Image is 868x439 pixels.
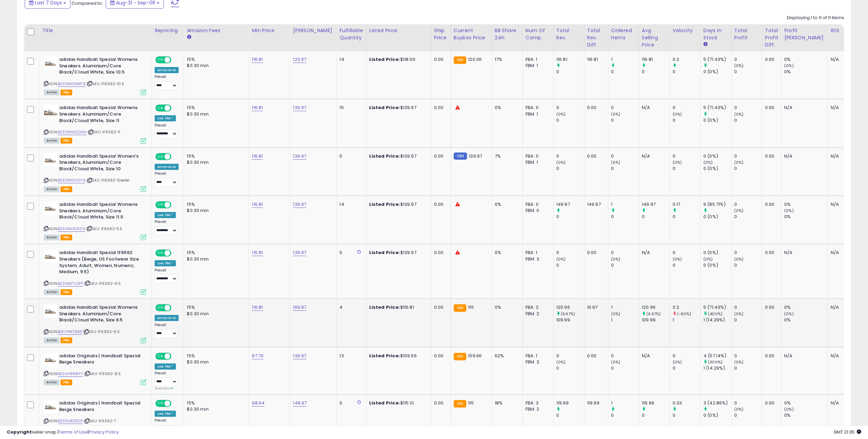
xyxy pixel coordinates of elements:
div: 0 (0%) [703,165,731,172]
div: N/A [784,105,822,111]
div: 120.96 [642,304,670,310]
small: (0%) [734,208,744,213]
a: 98.64 [252,400,264,407]
a: 123.97 [293,56,306,63]
div: 0 [611,117,639,123]
img: 31c2aZHGACL._SL40_.jpg [44,153,57,167]
div: 0% [495,105,517,111]
div: Low. FBA * [155,260,176,266]
b: Listed Price: [369,104,400,111]
div: 1 [611,317,639,323]
div: 1 [611,201,639,208]
span: OFF [170,202,181,208]
div: $0.30 min [187,63,244,69]
a: B0DJH8N8YF [58,371,83,377]
div: $0.30 min [187,111,244,117]
div: 10.97 [587,304,603,310]
a: 169.97 [293,304,306,311]
small: (0%) [611,256,621,262]
a: Terms of Use [59,429,88,435]
b: adidas Handball Spezial Womens Sneakers. Aluminium/Core Black/Cloud White, Size 11.5 [59,201,142,222]
div: 0 [673,153,700,159]
b: adidas Handball Spezial Women's Sneakers, Aluminium/Core Black/Cloud White, Size 10 [59,153,142,174]
a: B0D6JRD5SR [58,418,83,424]
div: ASIN: [44,153,146,191]
a: 116.81 [252,153,263,160]
div: $139.97 [369,250,426,256]
a: 149.97 [293,400,307,407]
a: 116.81 [252,104,263,111]
div: 0.00 [765,153,776,159]
small: (400%) [708,311,723,317]
div: Low. FBA * [155,115,176,121]
div: N/A [784,153,822,159]
a: B0CP4R29B5 [58,329,82,335]
div: 1 [673,317,700,323]
div: Velocity [673,27,698,34]
div: 0 [339,250,361,256]
div: $0.30 min [187,311,244,317]
div: 0% [784,304,828,310]
span: ON [156,57,165,63]
div: 5 (71.43%) [703,56,731,63]
span: OFF [170,305,181,311]
div: 0.2 [673,304,700,310]
div: 0 (0%) [703,214,731,220]
small: (0%) [673,111,682,117]
div: Current Buybox Price [454,27,489,41]
small: (0%) [784,311,794,317]
div: 0% [495,304,517,310]
div: Min Price [252,27,287,34]
div: ASIN: [44,201,146,239]
b: Listed Price: [369,153,400,159]
div: 0% [784,201,828,208]
div: 149.97 [587,201,603,208]
div: 0 [611,165,639,172]
div: 0 [611,69,639,75]
div: Title [42,27,149,34]
div: Preset: [155,323,179,338]
span: 115 [468,304,474,310]
div: 116.81 [587,56,603,63]
span: All listings currently available for purchase on Amazon [44,337,60,343]
div: FBA: 1 [526,56,548,63]
small: FBA [454,56,466,64]
img: 31c2aZHGACL._SL40_.jpg [44,304,57,318]
a: Privacy Policy [89,429,119,435]
div: 0 (0%) [703,117,731,123]
b: adidas Handball Spezial IF6562 Sneakers (Beige, US Footwear Size System, Adult, Women, Numeric, M... [59,250,142,277]
div: Preset: [155,123,179,138]
div: $0.30 min [187,208,244,214]
div: 0.00 [765,250,776,256]
div: 0 [673,165,700,172]
span: All listings currently available for purchase on Amazon [44,90,60,95]
span: 139.97 [469,153,482,159]
div: Fulfillable Quantity [339,27,363,41]
small: Amazon Fees. [187,34,191,40]
div: $139.97 [369,201,426,208]
img: 415WS2mMtuL._SL40_.jpg [44,105,57,118]
div: 6 (85.71%) [703,201,731,208]
span: ON [156,105,165,111]
div: 0 [734,117,762,123]
div: 0 [673,117,700,123]
div: 0 [734,262,762,268]
div: FBM: 3 [526,256,548,262]
div: 0.00 [434,304,445,310]
div: 0 [734,304,762,310]
span: All listings currently available for purchase on Amazon [44,289,60,295]
small: (0%) [734,311,744,317]
b: adidas Handball Spezial Womens Sneakers. Aluminium/Core Black/Cloud White, Size 10.5 [59,56,142,77]
b: Listed Price: [369,56,400,63]
a: 139.97 [293,153,306,160]
div: ASIN: [44,304,146,342]
span: All listings currently available for purchase on Amazon [44,138,60,144]
div: 0.17 [673,201,700,208]
div: 15% [187,56,244,63]
div: 0 [611,153,639,159]
span: 109.66 [468,352,482,359]
span: FBA [61,90,72,95]
div: 15 [339,105,361,111]
a: 116.81 [252,249,263,256]
div: N/A [831,201,853,208]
